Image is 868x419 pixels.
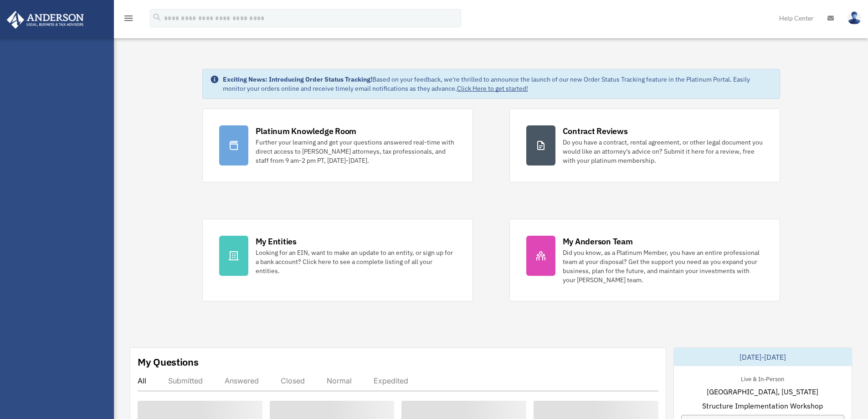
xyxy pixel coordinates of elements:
[281,376,305,385] div: Closed
[168,376,203,385] div: Submitted
[256,125,357,137] div: Platinum Knowledge Room
[223,75,372,83] strong: Exciting News: Introducing Order Status Tracking!
[152,12,162,22] i: search
[563,125,628,137] div: Contract Reviews
[256,236,297,247] div: My Entities
[123,16,134,24] a: menu
[4,11,87,29] img: Anderson Advisors Platinum Portal
[202,219,473,301] a: My Entities Looking for an EIN, want to make an update to an entity, or sign up for a bank accoun...
[138,376,146,385] div: All
[702,400,823,411] span: Structure Implementation Workshop
[509,219,780,301] a: My Anderson Team Did you know, as a Platinum Member, you have an entire professional team at your...
[457,84,528,93] a: Click Here to get started!
[847,11,861,25] img: User Pic
[138,355,199,369] div: My Questions
[374,376,408,385] div: Expedited
[223,75,772,93] div: Based on your feedback, we're thrilled to announce the launch of our new Order Status Tracking fe...
[734,373,791,383] div: Live & In-Person
[707,386,818,397] span: [GEOGRAPHIC_DATA], [US_STATE]
[327,376,352,385] div: Normal
[563,236,633,247] div: My Anderson Team
[123,13,134,24] i: menu
[563,248,763,285] div: Did you know, as a Platinum Member, you have an entire professional team at your disposal? Get th...
[509,109,780,182] a: Contract Reviews Do you have a contract, rental agreement, or other legal document you would like...
[256,248,456,275] div: Looking for an EIN, want to make an update to an entity, or sign up for a bank account? Click her...
[674,348,852,366] div: [DATE]-[DATE]
[225,376,259,385] div: Answered
[256,138,456,165] div: Further your learning and get your questions answered real-time with direct access to [PERSON_NAM...
[563,138,763,165] div: Do you have a contract, rental agreement, or other legal document you would like an attorney's ad...
[202,109,473,182] a: Platinum Knowledge Room Further your learning and get your questions answered real-time with dire...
